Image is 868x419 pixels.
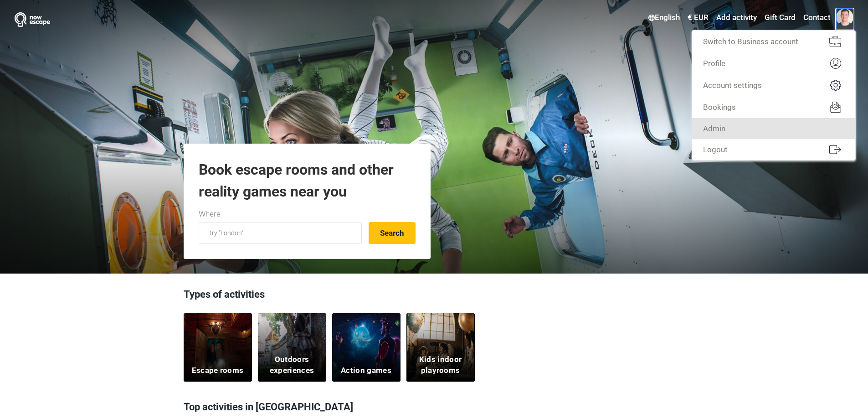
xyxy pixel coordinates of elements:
a: Outdoors experiences [258,313,326,382]
a: Logout [692,139,855,160]
h3: Top activities in [GEOGRAPHIC_DATA] [184,395,685,419]
input: try “London” [199,222,362,244]
h1: Book escape rooms and other reality games near you [199,159,416,202]
h3: Types of activities [184,287,685,306]
img: Nowescape logo [15,12,50,27]
img: English [648,15,655,21]
a: Admin [692,118,855,139]
h5: Action games [341,365,391,376]
a: Gift Card [762,10,798,26]
a: Account settings [692,74,855,96]
a: Contact [801,10,833,26]
a: Bookings [692,96,855,118]
a: Profile [692,52,855,74]
h5: Kids indoor playrooms [412,354,469,376]
a: Escape rooms [184,313,252,382]
a: Switch to Business account [692,31,855,52]
label: Where [199,208,221,220]
h5: Outdoors experiences [263,354,320,376]
a: Action games [332,313,401,382]
a: Kids indoor playrooms [406,313,475,382]
a: Add activity [714,10,759,26]
h5: Escape rooms [192,365,244,376]
a: € EUR [685,10,711,26]
img: Account settings [830,80,841,91]
button: Search [369,222,416,244]
a: English [646,10,682,26]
